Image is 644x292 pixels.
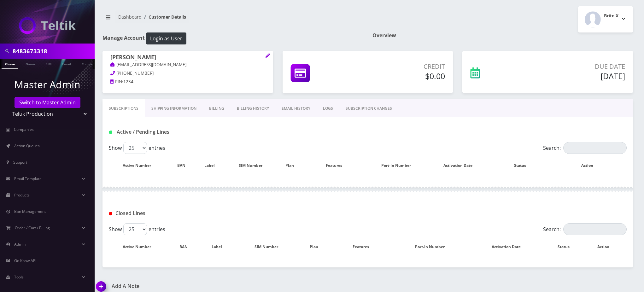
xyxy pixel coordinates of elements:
span: Ban Management [14,209,46,214]
th: Active Number [109,156,171,175]
a: EMAIL HISTORY [275,99,317,118]
a: Shipping Information [145,99,203,118]
th: Status [547,238,586,256]
img: Teltik Production [19,17,76,34]
input: Search: [563,223,627,235]
h1: Closed Lines [109,210,275,216]
th: Label [202,238,237,256]
a: Dashboard [118,14,142,20]
th: Activation Date [472,238,547,256]
th: Features [333,238,394,256]
a: LOGS [317,99,339,118]
a: Subscriptions [102,99,145,118]
span: Tools [14,274,24,280]
p: Due Date [525,62,625,71]
button: Brite X [578,6,633,32]
th: BAN [171,238,202,256]
th: Features [307,156,368,175]
span: Go Know API [14,258,36,263]
span: Email Template [14,176,42,181]
select: Showentries [123,223,147,235]
img: Closed Lines [109,212,112,215]
th: Plan [280,156,306,175]
button: Login as User [146,32,186,44]
a: Email [59,59,74,68]
h1: Manage Account [102,32,363,44]
span: Products [14,192,30,198]
input: Search in Company [13,45,93,57]
a: SIM [43,59,55,68]
label: Search: [543,223,627,235]
h5: [DATE] [525,71,625,81]
a: PIN: [110,79,123,85]
h1: Overview [372,32,633,38]
a: Phone [2,59,18,69]
select: Showentries [123,142,147,154]
th: SIM Number [238,238,301,256]
a: SUBSCRIPTION CHANGES [339,99,398,118]
span: Support [13,160,27,165]
a: Company [79,59,100,68]
span: Order / Cart / Billing [15,225,50,231]
span: [PHONE_NUMBER] [116,70,154,76]
li: Customer Details [142,14,186,20]
h1: Active / Pending Lines [109,129,275,135]
a: Billing History [231,99,275,118]
a: Name [22,59,38,68]
th: Plan [302,238,333,256]
th: Label [198,156,227,175]
th: Port-In Number [369,156,430,175]
th: Action [554,156,626,175]
p: Credit [359,62,445,71]
a: Add A Note [96,283,363,289]
input: Search: [563,142,627,154]
th: Status [493,156,554,175]
a: Login as User [145,34,186,41]
label: Show entries [109,223,165,235]
th: Port-In Number [395,238,471,256]
span: Admin [14,242,26,247]
th: Action [587,238,626,256]
a: Billing [203,99,231,118]
nav: breadcrumb [102,10,363,28]
span: Action Queues [14,143,40,149]
img: Active / Pending Lines [109,131,112,134]
span: 1234 [123,79,133,85]
th: Active Number [109,238,171,256]
th: Activation Date [430,156,492,175]
h1: [PERSON_NAME] [110,54,265,61]
label: Search: [543,142,627,154]
a: [EMAIL_ADDRESS][DOMAIN_NAME] [110,62,186,68]
h2: Brite X [604,13,618,19]
th: BAN [171,156,197,175]
th: SIM Number [228,156,279,175]
label: Show entries [109,142,165,154]
a: Switch to Master Admin [15,97,80,108]
span: Companies [14,127,34,132]
h5: $0.00 [359,71,445,81]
